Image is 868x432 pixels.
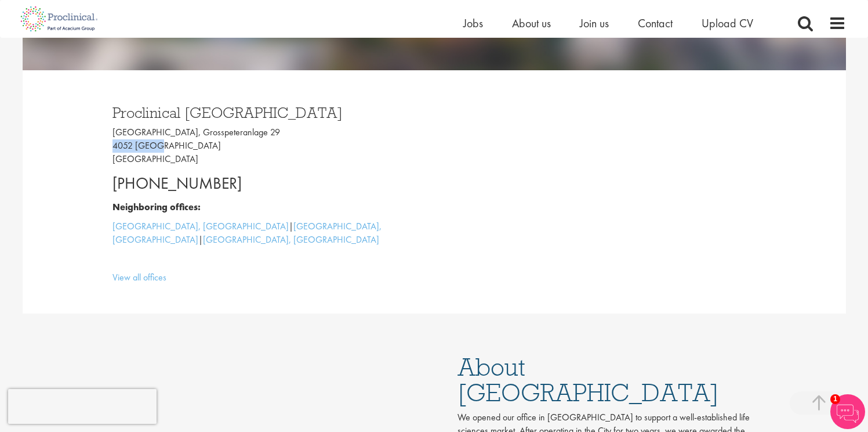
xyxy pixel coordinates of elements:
[112,126,426,166] p: [GEOGRAPHIC_DATA], Grosspeteranlage 29 4052 [GEOGRAPHIC_DATA] [GEOGRAPHIC_DATA]
[638,16,673,31] a: Contact
[112,105,426,120] h3: Proclinical [GEOGRAPHIC_DATA]
[112,201,201,213] b: Neighboring offices:
[457,354,765,405] h1: About [GEOGRAPHIC_DATA]
[112,271,166,283] a: View all offices
[8,389,157,424] iframe: reCAPTCHA
[580,16,609,31] a: Join us
[702,16,753,31] a: Upload CV
[463,16,483,31] a: Jobs
[203,233,379,246] a: [GEOGRAPHIC_DATA], [GEOGRAPHIC_DATA]
[512,16,551,31] a: About us
[112,220,382,246] a: [GEOGRAPHIC_DATA], [GEOGRAPHIC_DATA]
[830,394,840,404] span: 1
[112,220,426,247] p: | |
[112,172,426,195] p: [PHONE_NUMBER]
[830,394,865,429] img: Chatbot
[112,220,289,232] a: [GEOGRAPHIC_DATA], [GEOGRAPHIC_DATA]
